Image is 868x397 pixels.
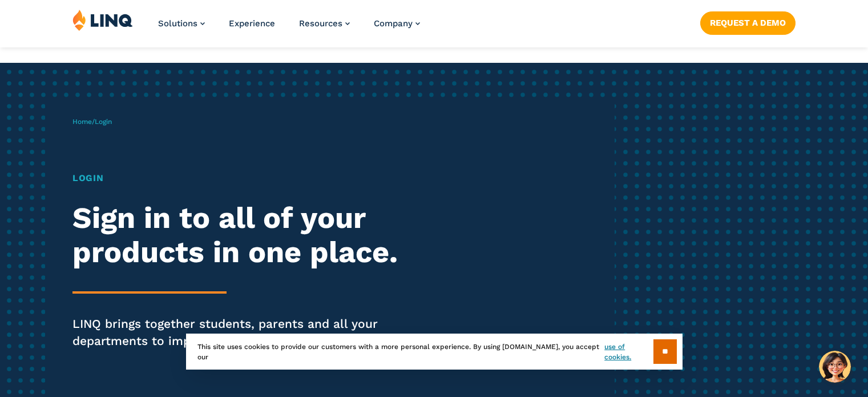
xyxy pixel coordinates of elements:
[186,334,683,370] div: This site uses cookies to provide our customers with a more personal experience. By using [DOMAIN...
[158,18,197,29] span: Solutions
[72,9,133,31] img: LINQ | K‑12 Software
[299,18,350,29] a: Resources
[72,118,92,126] a: Home
[819,351,851,383] button: Hello, have a question? Let’s chat.
[158,9,420,47] nav: Primary Navigation
[72,118,112,126] span: /
[700,11,796,34] a: Request a Demo
[700,9,796,34] nav: Button Navigation
[72,201,407,270] h2: Sign in to all of your products in one place.
[72,171,407,185] h1: Login
[229,18,275,29] a: Experience
[374,18,413,29] span: Company
[158,18,205,29] a: Solutions
[299,18,342,29] span: Resources
[95,118,112,126] span: Login
[604,342,653,362] a: use of cookies.
[72,315,407,350] p: LINQ brings together students, parents and all your departments to improve efficiency and transpa...
[374,18,420,29] a: Company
